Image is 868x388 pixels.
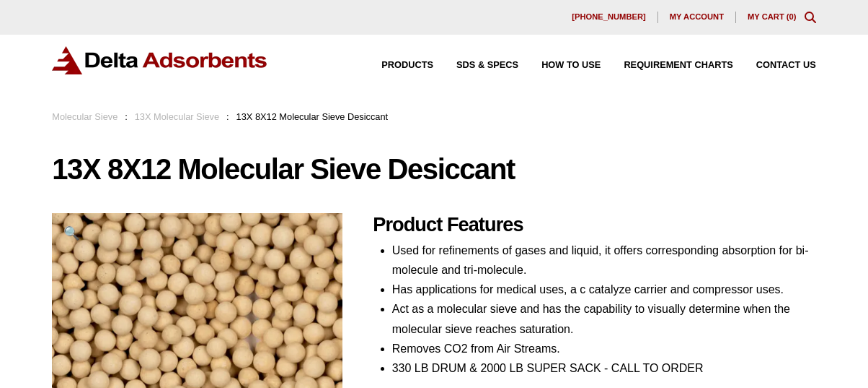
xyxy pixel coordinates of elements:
[789,12,794,21] span: 0
[52,111,118,122] a: Molecular Sieve
[135,111,219,122] a: 13X Molecular Sieve
[392,339,816,358] li: Removes CO2 from Air Streams.
[433,61,518,70] a: SDS & SPECS
[392,358,816,378] li: 330 LB DRUM & 2000 LB SUPER SACK - CALL TO ORDER
[392,280,816,299] li: Has applications for medical uses, a c catalyze carrier and compressor uses.
[518,61,601,70] a: How to Use
[381,61,433,70] span: Products
[456,61,518,70] span: SDS & SPECS
[733,61,816,70] a: Contact Us
[52,46,268,74] img: Delta Adsorbents
[560,12,658,23] a: [PHONE_NUMBER]
[392,299,816,338] li: Act as a molecular sieve and has the capability to visually determine when the molecular sieve re...
[63,225,80,241] span: 🔍
[805,12,816,23] div: Toggle Modal Content
[756,61,816,70] span: Contact Us
[392,241,816,280] li: Used for refinements of gases and liquid, it offers corresponding absorption for bi-molecule and ...
[358,61,433,70] a: Products
[52,213,92,253] a: View full-screen image gallery
[624,61,732,70] span: Requirement Charts
[572,13,646,21] span: [PHONE_NUMBER]
[52,154,816,184] h1: 13X 8X12 Molecular Sieve Desiccant
[748,12,797,21] a: My Cart (0)
[236,111,389,122] span: 13X 8X12 Molecular Sieve Desiccant
[226,111,229,122] span: :
[125,111,128,122] span: :
[541,61,601,70] span: How to Use
[601,61,732,70] a: Requirement Charts
[373,213,816,237] h2: Product Features
[658,12,736,23] a: My account
[670,13,724,21] span: My account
